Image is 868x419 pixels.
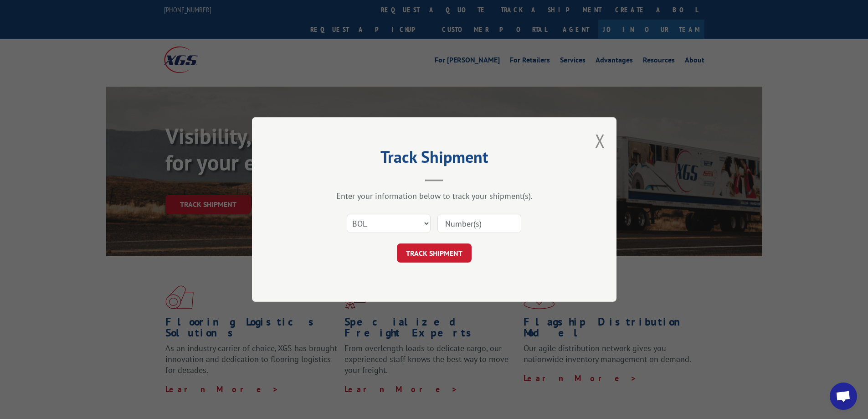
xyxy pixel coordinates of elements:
div: Enter your information below to track your shipment(s). [298,191,571,201]
input: Number(s) [437,214,521,233]
button: TRACK SHIPMENT [397,243,472,263]
h2: Track Shipment [298,150,571,168]
div: Open chat [830,383,857,410]
button: Close modal [595,129,605,153]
